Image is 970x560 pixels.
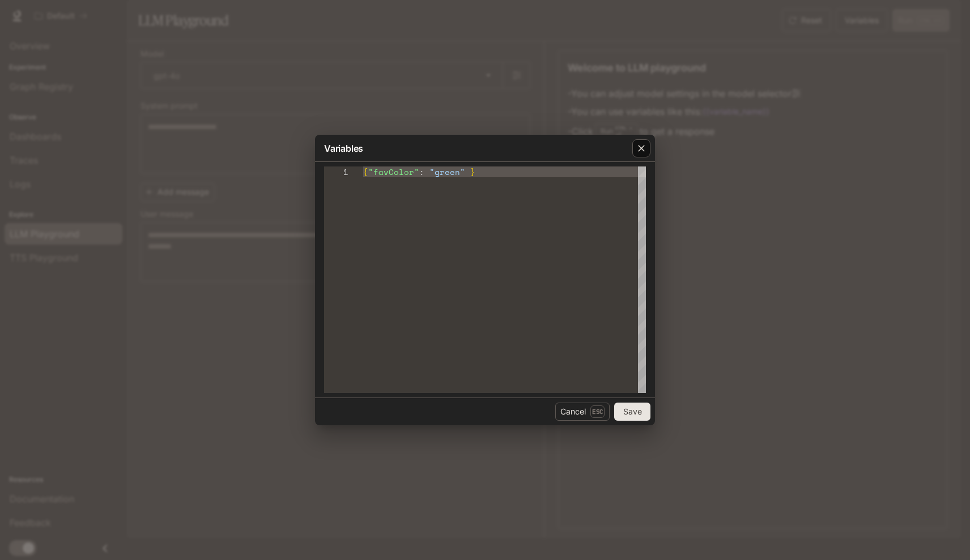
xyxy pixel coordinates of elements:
[590,405,605,418] p: Esc
[614,403,650,421] button: Save
[470,166,475,178] span: }
[368,166,419,178] span: "favColor"
[419,166,424,178] span: :
[429,166,465,178] span: "green"
[555,403,610,421] button: CancelEsc
[324,142,363,155] p: Variables
[363,166,368,178] span: {
[324,166,348,177] div: 1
